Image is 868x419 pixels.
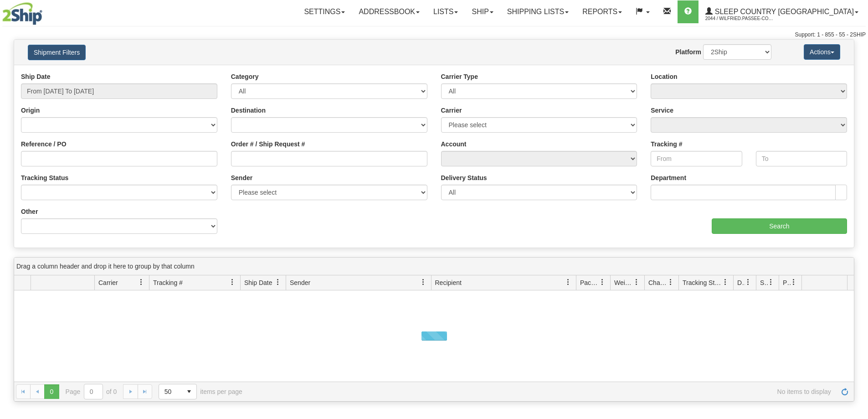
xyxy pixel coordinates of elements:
button: Actions [804,44,840,60]
a: Reports [575,0,629,23]
span: Ship Date [244,278,272,287]
a: Pickup Status filter column settings [786,274,801,290]
a: Addressbook [352,0,426,23]
a: Weight filter column settings [629,274,644,290]
span: Delivery Status [737,278,745,287]
span: Tracking Status [683,278,722,287]
a: Charge filter column settings [663,274,678,290]
span: Charge [648,278,668,287]
span: Sleep Country [GEOGRAPHIC_DATA] [713,8,854,16]
button: Shipment Filters [28,45,86,60]
span: Page of 0 [66,384,117,399]
span: No items to display [255,388,831,395]
span: Packages [580,278,599,287]
a: Ship Date filter column settings [270,274,286,290]
label: Account [441,140,467,149]
label: Reference / PO [21,140,67,149]
a: Ship [465,0,500,23]
a: Packages filter column settings [595,274,610,290]
label: Order # / Ship Request # [231,140,305,149]
label: Location [651,72,677,81]
label: Department [651,173,686,182]
label: Destination [231,106,266,115]
span: Page 0 [44,384,59,399]
label: Delivery Status [441,173,487,182]
span: Page sizes drop down [159,384,197,399]
span: select [182,384,196,399]
label: Category [231,72,259,81]
label: Other [21,207,38,216]
a: Lists [426,0,465,23]
a: Refresh [837,384,852,399]
label: Sender [231,173,252,182]
img: logo2044.jpg [2,2,42,25]
span: Pickup Status [783,278,791,287]
input: Search [712,218,847,234]
a: Carrier filter column settings [134,274,149,290]
input: From [651,151,742,166]
a: Delivery Status filter column settings [740,274,756,290]
span: items per page [159,384,242,399]
a: Shipment Issues filter column settings [763,274,779,290]
span: Carrier [98,278,118,287]
span: 2044 / Wilfried.Passee-Coutrin [705,14,774,23]
label: Service [651,106,673,115]
label: Ship Date [21,72,51,81]
span: Weight [614,278,633,287]
div: grid grouping header [14,258,854,275]
a: Sender filter column settings [416,274,431,290]
label: Platform [675,47,701,57]
label: Tracking Status [21,173,68,182]
a: Shipping lists [500,0,575,23]
input: To [756,151,847,166]
span: Sender [290,278,310,287]
label: Tracking # [651,140,682,149]
a: Tracking # filter column settings [225,274,240,290]
iframe: chat widget [847,163,867,256]
label: Carrier Type [441,72,478,81]
a: Sleep Country [GEOGRAPHIC_DATA] 2044 / Wilfried.Passee-Coutrin [699,0,865,23]
label: Carrier [441,106,462,115]
label: Origin [21,106,40,115]
a: Settings [297,0,352,23]
a: Tracking Status filter column settings [718,274,733,290]
a: Recipient filter column settings [560,274,576,290]
span: 50 [164,387,176,396]
span: Recipient [435,278,462,287]
span: Shipment Issues [760,278,768,287]
span: Tracking # [153,278,183,287]
div: Support: 1 - 855 - 55 - 2SHIP [2,31,866,39]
